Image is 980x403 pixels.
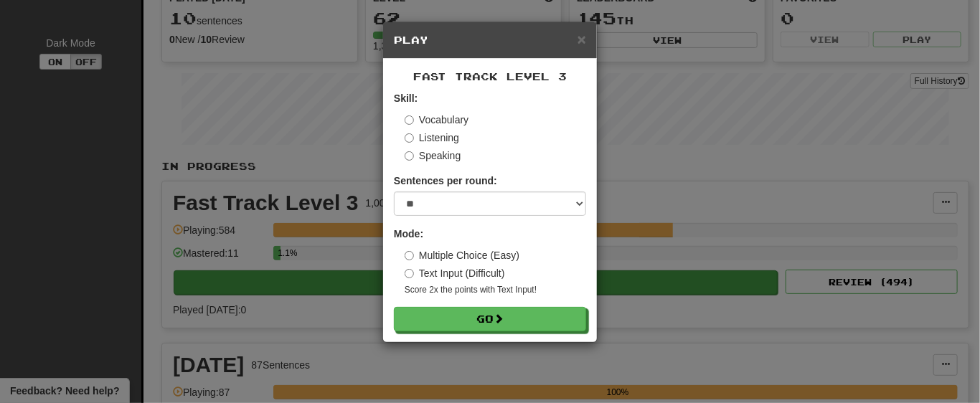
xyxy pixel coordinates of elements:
label: Sentences per round: [394,174,497,188]
h5: Play [394,33,586,47]
label: Text Input (Difficult) [405,266,505,280]
input: Multiple Choice (Easy) [405,251,414,260]
input: Speaking [405,151,414,161]
input: Text Input (Difficult) [405,269,414,278]
input: Vocabulary [405,115,414,125]
strong: Mode: [394,228,423,240]
button: Close [578,32,586,47]
strong: Skill: [394,93,418,104]
span: Fast Track Level 3 [413,70,567,82]
span: × [578,31,586,47]
label: Speaking [405,148,461,163]
input: Listening [405,133,414,143]
small: Score 2x the points with Text Input ! [405,284,586,296]
label: Vocabulary [405,113,468,127]
label: Multiple Choice (Easy) [405,248,519,262]
label: Listening [405,131,459,145]
button: Go [394,307,586,331]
